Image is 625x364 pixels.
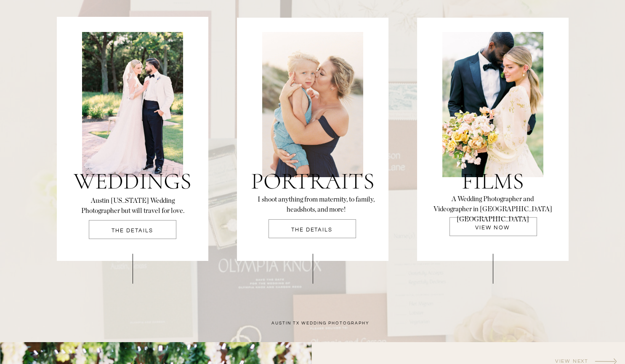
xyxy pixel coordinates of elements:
a: films [430,169,556,197]
a: VIEW NOW [449,225,536,232]
a: THE DETAILS [89,228,176,239]
a: A Wedding Photographer andVideographer in [GEOGRAPHIC_DATA] [GEOGRAPHIC_DATA] [417,194,569,214]
a: Austin [US_STATE] Wedding Photographer but will travel for love. [77,196,189,215]
a: THE DETAILS [269,227,356,234]
a: Portraits [250,169,376,197]
p: A Wedding Photographer and Videographer in [GEOGRAPHIC_DATA] [GEOGRAPHIC_DATA] [417,194,569,214]
h2: Austin tx wedding photography [204,320,436,330]
a: I shoot anything from maternity, to family, headshots, and more! [249,194,383,214]
a: Weddings [70,169,196,197]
